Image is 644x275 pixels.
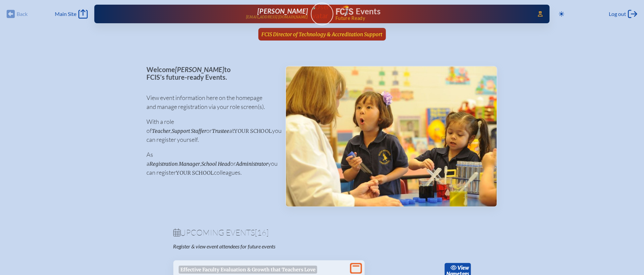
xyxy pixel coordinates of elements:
img: Events [286,66,497,207]
a: FCIS Director of Technology & Accreditation Support [259,28,385,41]
span: Log out [609,11,626,17]
span: Main Site [55,11,76,17]
a: [PERSON_NAME][EMAIL_ADDRESS][DOMAIN_NAME] [116,7,308,21]
p: View event information here on the homepage and manage registration via your role screen(s). [147,93,275,111]
span: Support Staffer [172,128,207,134]
span: Registration Manager [150,161,200,167]
span: Future Ready [335,16,528,21]
span: School Head [202,161,230,167]
h1: Upcoming Events [173,229,471,236]
span: [16] [255,228,269,237]
span: your school [234,128,272,134]
span: view [457,264,469,271]
p: Welcome to FCIS’s future-ready Events. [147,66,275,81]
span: [PERSON_NAME] [175,65,225,73]
p: Register & view event attendees for future events [173,243,349,250]
span: Administrator [236,161,268,167]
div: FCIS Events — Future ready [336,5,529,21]
p: [EMAIL_ADDRESS][DOMAIN_NAME] [246,15,308,19]
img: User Avatar [308,2,336,20]
span: Trustee [212,128,230,134]
span: Effective Faculty Evaluation & Growth that Teachers Love [179,266,318,274]
span: Teacher [152,128,171,134]
p: As a , or you can register colleagues. [147,150,275,177]
span: FCIS Director of Technology & Accreditation Support [262,31,383,38]
p: With a role of , or at you can register yourself. [147,117,275,144]
a: User Avatar [311,3,333,25]
span: your school [176,170,214,176]
a: Main Site [55,9,87,19]
span: [PERSON_NAME] [257,7,308,15]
